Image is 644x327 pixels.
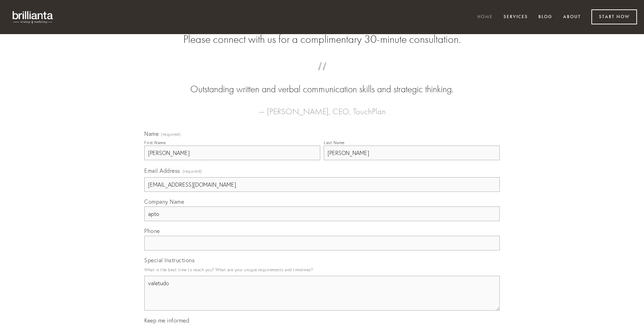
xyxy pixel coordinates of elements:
[591,9,637,24] a: Start Now
[144,198,184,205] span: Company Name
[324,140,345,145] div: Last Name
[144,317,189,324] span: Keep me informed
[144,33,500,46] h2: Please connect with us for a complimentary 30-minute consultation.
[144,265,500,274] p: What is the best time to reach you? What are your unique requirements and timelines?
[559,11,585,23] a: About
[144,276,500,311] textarea: valetudo
[144,140,166,145] div: First Name
[155,96,489,118] figcaption: — [PERSON_NAME], CEO, TouchPlan
[534,11,557,23] a: Blog
[155,69,489,96] blockquote: Outstanding written and verbal communication skills and strategic thinking.
[155,69,489,83] span: “
[183,166,202,176] span: (required)
[144,130,159,137] span: Name
[473,11,497,23] a: Home
[144,227,160,234] span: Phone
[7,7,59,27] img: brillianta - research, strategy, marketing
[161,132,181,137] span: (required)
[144,257,194,264] span: Special Instructions
[499,11,532,23] a: Services
[144,167,180,174] span: Email Address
